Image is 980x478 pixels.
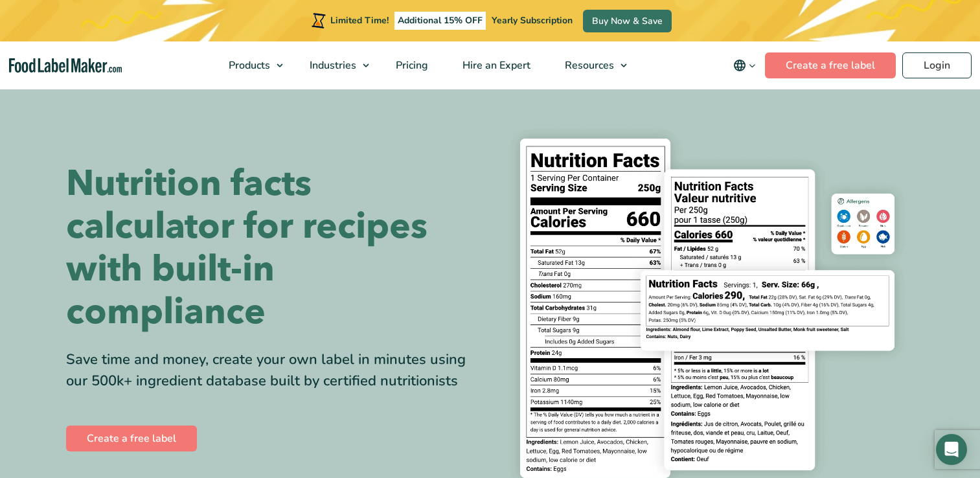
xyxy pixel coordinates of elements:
[936,434,967,465] div: Open Intercom Messenger
[902,52,972,78] a: Login
[459,58,532,73] span: Hire an Expert
[492,14,573,27] span: Yearly Subscription
[561,58,615,73] span: Resources
[66,426,197,451] a: Create a free label
[66,163,481,334] h1: Nutrition facts calculator for recipes with built-in compliance
[394,12,486,30] span: Additional 15% OFF
[583,10,672,32] a: Buy Now & Save
[212,41,290,89] a: Products
[548,41,633,89] a: Resources
[306,58,358,73] span: Industries
[225,58,271,73] span: Products
[330,14,389,27] span: Limited Time!
[446,41,545,89] a: Hire an Expert
[379,41,442,89] a: Pricing
[66,349,481,392] div: Save time and money, create your own label in minutes using our 500k+ ingredient database built b...
[765,52,896,78] a: Create a free label
[293,41,376,89] a: Industries
[392,58,429,73] span: Pricing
